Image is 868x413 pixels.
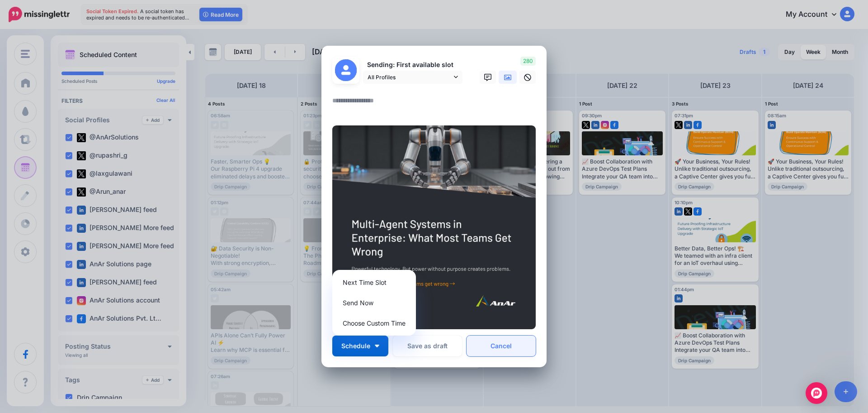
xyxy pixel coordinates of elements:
[335,59,357,81] img: user_default_image.png
[467,336,536,356] a: Cancel
[363,71,462,84] a: All Profiles
[336,314,412,332] a: Choose Custom Time
[520,57,536,66] span: 280
[806,382,827,404] div: Open Intercom Messenger
[336,294,412,312] a: Send Now
[393,336,462,356] button: Save as draft
[332,336,388,356] button: Schedule
[375,345,379,347] img: arrow-down-white.png
[332,270,416,336] div: Schedule
[341,343,370,349] span: Schedule
[363,60,462,70] p: Sending: First available slot
[368,72,452,82] span: All Profiles
[332,125,536,329] img: U13H16IKVEDWXBTMR5117N26IFEEDSC8.png
[336,274,412,291] a: Next Time Slot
